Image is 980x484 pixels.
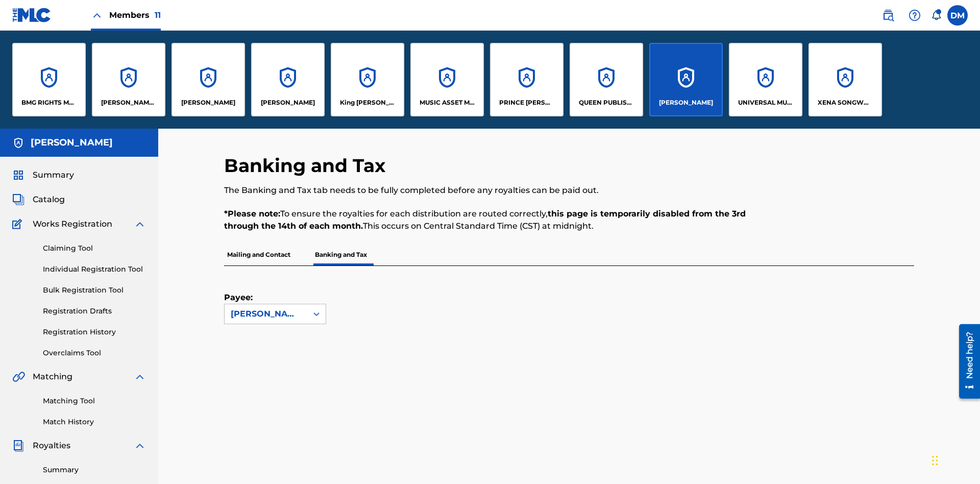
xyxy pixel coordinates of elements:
span: 11 [155,10,161,20]
img: Close [91,9,103,21]
p: QUEEN PUBLISHA [579,98,634,107]
div: [PERSON_NAME] [231,308,301,320]
p: UNIVERSAL MUSIC PUB GROUP [738,98,794,107]
img: Works Registration [12,218,26,230]
p: Mailing and Contact [224,244,293,265]
a: Accounts[PERSON_NAME] SONGWRITER [92,43,165,116]
a: Summary [43,465,146,475]
p: MUSIC ASSET MANAGEMENT (MAM) [420,98,475,107]
a: Accounts[PERSON_NAME] [171,43,245,116]
a: Public Search [878,5,898,26]
img: expand [134,218,146,230]
img: Matching [12,371,25,383]
a: AccountsPRINCE [PERSON_NAME] [490,43,563,116]
span: Royalties [33,440,70,452]
img: expand [134,440,146,452]
strong: *Please note: [224,209,280,219]
a: CatalogCatalog [12,193,65,206]
iframe: Chat Widget [929,435,980,484]
div: Drag [932,445,938,476]
img: Accounts [12,137,24,149]
span: Catalog [33,193,65,206]
a: Registration History [43,327,146,337]
p: To ensure the royalties for each distribution are routed correctly, This occurs on Central Standa... [224,208,755,232]
a: AccountsBMG RIGHTS MANAGEMENT US, LLC [12,43,86,116]
a: Match History [43,417,146,427]
a: AccountsUNIVERSAL MUSIC PUB GROUP [729,43,802,116]
h2: Banking and Tax [224,154,390,177]
img: expand [134,371,146,383]
p: King McTesterson [340,98,396,107]
a: AccountsMUSIC ASSET MANAGEMENT (MAM) [410,43,484,116]
p: ELVIS COSTELLO [181,98,235,107]
img: Summary [12,169,24,181]
div: User Menu [947,5,968,26]
a: Accounts[PERSON_NAME] [649,43,723,116]
div: Notifications [931,10,941,20]
div: Help [904,5,925,26]
a: AccountsKing [PERSON_NAME] [331,43,404,116]
iframe: Resource Center [951,320,980,404]
p: CLEO SONGWRITER [101,98,157,107]
span: Works Registration [33,218,112,230]
p: BMG RIGHTS MANAGEMENT US, LLC [21,98,77,107]
span: Matching [33,371,72,383]
a: Accounts[PERSON_NAME] [251,43,325,116]
a: Claiming Tool [43,243,146,254]
p: Banking and Tax [312,244,370,265]
a: AccountsXENA SONGWRITER [808,43,882,116]
a: Matching Tool [43,396,146,406]
label: Payee: [224,292,275,304]
a: AccountsQUEEN PUBLISHA [570,43,643,116]
img: Royalties [12,440,24,452]
a: Registration Drafts [43,306,146,317]
img: Catalog [12,193,24,206]
a: Overclaims Tool [43,348,146,358]
span: Members [109,9,161,21]
p: The Banking and Tax tab needs to be fully completed before any royalties can be paid out. [224,184,755,197]
img: help [909,9,921,21]
p: XENA SONGWRITER [818,98,873,107]
a: Individual Registration Tool [43,264,146,275]
p: EYAMA MCSINGER [261,98,315,107]
p: PRINCE MCTESTERSON [499,98,555,107]
h5: RONALD MCTESTERSON [31,137,113,149]
span: Summary [33,169,74,181]
a: SummarySummary [12,169,74,181]
p: RONALD MCTESTERSON [659,98,713,107]
img: search [882,9,894,21]
a: Bulk Registration Tool [43,285,146,296]
img: MLC Logo [12,8,52,22]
